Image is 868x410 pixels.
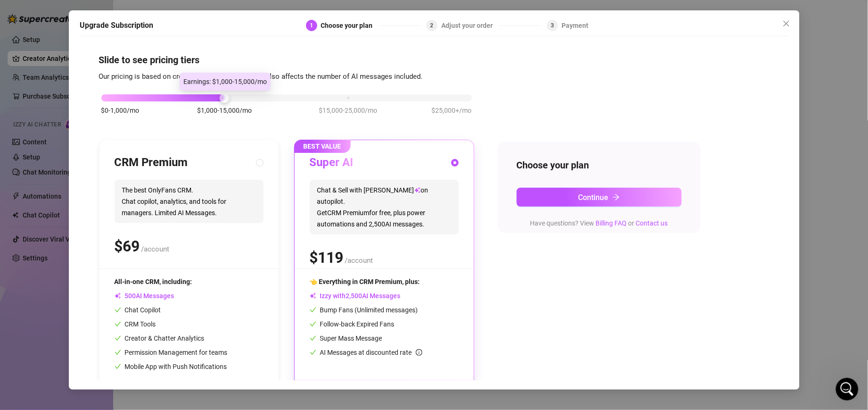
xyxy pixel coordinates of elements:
button: Continuearrow-right [517,188,682,207]
b: Need help getting started? Just let me know. [19,150,186,157]
span: Mobile App with Push Notifications [115,363,227,370]
span: Creator & Chatter Analytics [115,335,205,342]
b: [PERSON_NAME] [19,173,81,180]
b: Looking forward to hearing from you, [19,164,159,171]
div: Choose your plan [321,20,379,31]
span: Permission Management for teams [115,349,228,356]
img: Profile image for Ella [19,66,34,81]
span: AI Messages at discounted rate [320,349,422,356]
span: $15,000-25,000/mo [319,105,378,116]
span: check [115,335,121,342]
span: All-in-one CRM, including: [115,278,192,285]
div: Hey My, [19,89,305,107]
span: close [783,20,790,27]
span: AI Messages [115,292,174,300]
span: check [310,349,316,356]
button: go back [6,4,24,22]
div: ​ [19,163,305,182]
p: Active in the last 15m [46,12,113,21]
span: 1 [310,22,313,29]
button: Gif picker [30,338,37,345]
div: Ella says… [8,54,317,205]
a: Billing FAQ [596,219,627,227]
div: Adjust your order [441,20,498,31]
span: check [115,321,121,327]
span: Chat Copilot [115,306,161,314]
span: Have questions? View or [530,219,668,227]
button: Emoji picker [15,338,22,345]
span: Show Full Features List [126,379,194,387]
h4: Slide to see pricing tiers [99,53,769,67]
h1: [PERSON_NAME] [46,5,107,12]
b: Supercreator is packed with awesome features to help you grow your agency. [19,89,287,106]
span: 2 [430,22,434,29]
span: arrow-right [612,193,620,201]
span: Close [779,20,794,27]
span: check [310,335,316,342]
button: Close [779,16,794,31]
span: $ [310,249,344,267]
h3: CRM Premium [115,155,188,170]
span: Bump Fans (Unlimited messages) [310,306,418,314]
span: check [310,321,316,327]
div: Show Full Features List [115,372,264,394]
textarea: Message… [8,318,316,334]
span: check [115,349,121,356]
span: [PERSON_NAME] [42,70,93,77]
h5: Upgrade Subscription [80,20,154,31]
span: Chat & Sell with [PERSON_NAME] on autopilot. Get CRM Premium for free, plus power automations and... [310,180,459,234]
span: $25,000+/mo [432,105,472,116]
span: check [115,363,121,370]
span: $1,000-15,000/mo [197,105,252,116]
button: Upload attachment [45,338,52,345]
span: collapsed [115,380,120,385]
span: /account [141,245,170,253]
span: /account [345,256,373,265]
span: $0-1,000/mo [101,105,140,116]
img: Profile image for Ella [27,5,42,20]
div: Earnings: $1,000-15,000/mo [180,73,271,91]
span: Super Mass Message [310,335,382,342]
div: Payment [562,20,589,31]
span: The best OnlyFans CRM. Chat copilot, analytics, and tools for managers. Limited AI Messages. [115,180,264,223]
span: check [115,307,121,313]
a: here [165,135,181,143]
span: CRM Tools [115,320,156,328]
h4: Choose your plan [517,159,682,172]
span: check [310,307,316,313]
span: $ [115,237,140,255]
button: Send a message… [298,334,313,349]
span: info-circle [416,349,422,356]
iframe: Intercom live chat [836,378,859,401]
span: BEST VALUE [294,140,351,153]
b: Our super messaging feature has helped partners boost their mass messaging engagement and revenue... [19,112,271,129]
h3: Super AI [310,155,354,170]
span: Izzy with AI Messages [310,292,401,300]
span: Follow-back Expired Fans [310,320,395,328]
span: Our pricing is based on creator's monthly earnings. It also affects the number of AI messages inc... [99,72,423,81]
span: Continue [579,193,609,202]
span: 👈 Everything in CRM Premium, plus: [310,278,420,285]
div: Check out how you can set it up for yourself . [19,135,305,144]
button: Home [300,4,318,22]
a: Contact us [636,219,668,227]
span: 3 [551,22,554,29]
